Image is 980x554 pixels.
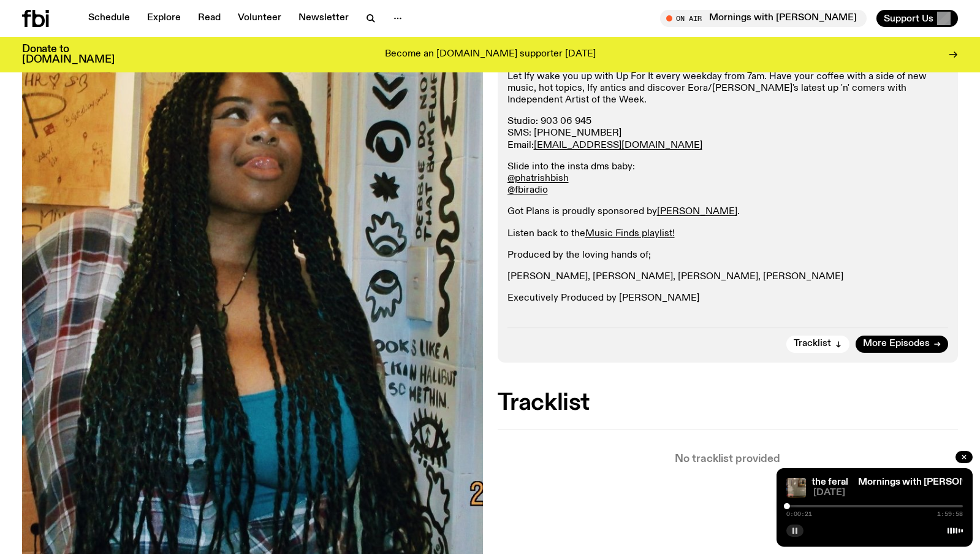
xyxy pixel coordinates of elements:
span: 1:59:58 [937,511,963,517]
img: A selfie of Jim taken in the reflection of the window of the fbi radio studio. [786,478,806,498]
span: [DATE] [813,488,963,498]
p: Become an [DOMAIN_NAME] supporter [DATE] [385,49,596,60]
p: Executively Produced by [PERSON_NAME] [507,293,949,304]
span: Tracklist [794,339,831,348]
p: Produced by the loving hands of; [507,250,949,261]
p: Slide into the insta dms baby: [507,161,949,197]
a: Volunteer [230,10,289,27]
a: @phatrishbish [507,174,569,183]
span: 0:00:21 [786,511,812,517]
p: [PERSON_NAME], [PERSON_NAME], [PERSON_NAME], [PERSON_NAME] [507,271,949,283]
button: Support Us [876,10,958,27]
a: Schedule [81,10,137,27]
p: Got Plans is proudly sponsored by . [507,206,949,218]
p: No tracklist provided [498,454,959,464]
p: Let Ify wake you up with Up For It every weekday from 7am. Have your coffee with a side of new mu... [507,71,949,107]
a: Read [191,10,228,27]
a: Music Finds playlist! [585,229,675,239]
span: Support Us [884,13,933,24]
p: Listen back to the [507,228,949,240]
a: [EMAIL_ADDRESS][DOMAIN_NAME] [534,140,702,150]
span: More Episodes [863,339,930,348]
h3: Donate to [DOMAIN_NAME] [22,44,115,65]
a: More Episodes [856,336,948,353]
a: [PERSON_NAME] [657,207,737,217]
a: Newsletter [291,10,356,27]
a: @fbiradio [507,185,548,195]
p: Studio: 903 06 945 SMS: [PHONE_NUMBER] Email: [507,116,949,152]
a: Explore [140,10,188,27]
h2: Tracklist [498,392,959,414]
a: Mornings with [PERSON_NAME] / the return of the feral [599,477,848,487]
button: On AirMornings with [PERSON_NAME] [660,10,867,27]
button: Tracklist [786,336,849,353]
